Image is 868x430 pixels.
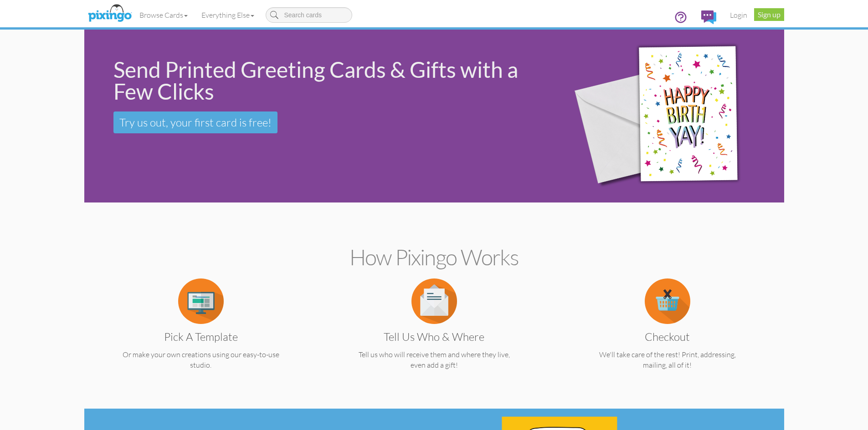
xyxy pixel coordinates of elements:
[335,296,533,370] a: Tell us Who & Where Tell us who will receive them and where they live, even add a gift!
[335,349,533,370] p: Tell us who will receive them and where they live, even add a gift!
[113,111,277,133] a: Try us out, your first card is free!
[701,10,716,24] img: comments.svg
[411,278,457,324] img: item.alt
[133,4,195,26] a: Browse Cards
[569,296,766,370] a: Checkout We'll take care of the rest! Print, addressing, mailing, all of it!
[723,4,754,26] a: Login
[575,331,760,343] h3: Checkout
[113,59,544,102] div: Send Printed Greeting Cards & Gifts with a Few Clicks
[266,7,352,23] input: Search cards
[109,331,293,343] h3: Pick a Template
[178,278,224,324] img: item.alt
[195,4,261,26] a: Everything Else
[558,17,778,216] img: 942c5090-71ba-4bfc-9a92-ca782dcda692.png
[86,2,134,25] img: pixingo logo
[569,349,766,370] p: We'll take care of the rest! Print, addressing, mailing, all of it!
[754,8,784,21] a: Sign up
[102,349,300,370] p: Or make your own creations using our easy-to-use studio.
[342,331,526,343] h3: Tell us Who & Where
[102,296,300,370] a: Pick a Template Or make your own creations using our easy-to-use studio.
[645,278,690,324] img: item.alt
[119,116,272,129] span: Try us out, your first card is free!
[100,245,768,269] h2: How Pixingo works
